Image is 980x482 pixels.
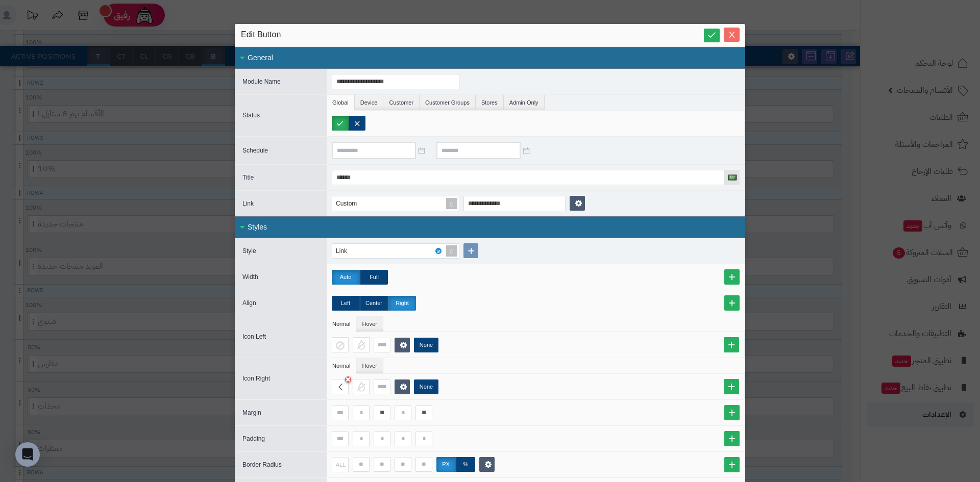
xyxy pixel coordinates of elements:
div: Link [336,244,357,258]
span: Schedule [242,147,268,154]
li: Customer Groups [420,95,476,110]
span: Icon Left [242,333,266,340]
span: Padding [242,435,265,442]
span: Style [242,247,256,255]
span: Border Radius [242,461,282,468]
span: Custom [336,200,357,207]
span: Link [242,200,254,207]
label: px [436,457,456,472]
span: Title [242,174,254,181]
label: None [414,338,438,352]
label: Center [360,296,388,311]
img: العربية [728,175,737,181]
li: Device [355,95,384,110]
label: Left [332,296,360,311]
span: Icon Right [242,375,270,382]
div: ALL [331,458,346,472]
span: Align [242,299,256,307]
li: Stores [476,95,504,110]
span: Module Name [242,78,281,85]
label: Auto [332,270,360,285]
button: Close [724,28,740,42]
div: Open Intercom Messenger [15,442,40,467]
label: None [414,379,438,394]
span: Margin [242,409,261,416]
label: Right [388,296,416,311]
li: Normal [327,316,356,332]
div: Styles [235,216,745,238]
span: Edit Button [241,29,281,41]
label: Full [360,270,388,285]
li: Customer [383,95,420,110]
li: Hover [356,316,383,332]
label: % [456,457,475,472]
li: Global [327,95,355,110]
div: General [235,47,745,69]
li: Admin Only [504,95,545,110]
li: Hover [356,358,383,373]
span: Status [242,112,260,119]
span: Width [242,273,258,281]
li: Normal [327,358,356,373]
